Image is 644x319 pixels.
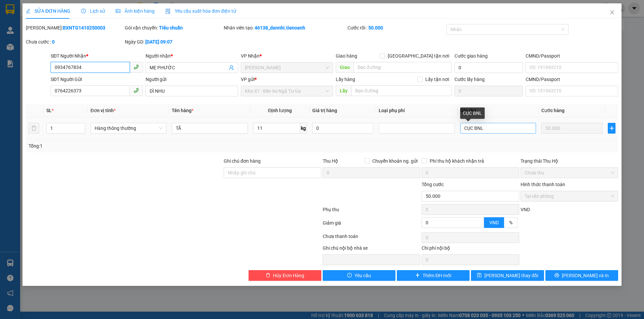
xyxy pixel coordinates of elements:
[521,182,565,187] label: Hình thức thanh toán
[125,24,222,31] div: Gói vận chuyển:
[541,108,565,113] span: Cước hàng
[608,126,615,131] span: plus
[81,8,105,14] span: Lịch sử
[454,53,488,59] label: Cước giao hàng
[249,270,321,281] button: deleteHủy Đơn Hàng
[477,273,482,278] span: save
[224,158,261,164] label: Ghi chú đơn hàng
[562,272,609,279] span: [PERSON_NAME] và In
[454,62,523,73] input: Cước giao hàng
[29,123,39,134] button: delete
[525,191,614,201] span: Tại văn phòng
[471,270,544,281] button: save[PERSON_NAME] thay đổi
[125,38,222,46] div: Ngày GD:
[423,272,451,279] span: Thêm ĐH mới
[116,9,120,13] span: picture
[608,123,615,134] button: plus
[229,65,234,70] span: user-add
[521,207,530,212] span: VND
[422,182,444,187] span: Tổng cước
[36,12,89,18] span: DÌ NHU - 0764226373
[255,25,305,30] b: 46138_dannhi.tienoanh
[422,244,519,254] div: Chi phí nội bộ
[423,76,452,83] span: Lấy tận nơi
[554,273,559,278] span: printer
[266,273,270,278] span: delete
[26,9,31,13] span: edit
[415,273,420,278] span: plus
[29,142,249,150] div: Tổng: 1
[273,272,304,279] span: Hủy Đơn Hàng
[116,8,155,14] span: Ảnh kiện hàng
[336,53,357,59] span: Giao hàng
[241,76,333,83] div: VP gửi
[322,233,421,244] div: Chưa thanh toán
[146,52,238,60] div: Người nhận
[224,167,321,178] input: Ghi chú đơn hàng
[484,272,538,279] span: [PERSON_NAME] thay đổi
[489,220,499,225] span: VND
[224,24,346,31] div: Nhân viên tạo:
[165,8,236,14] span: Yêu cầu xuất hóa đơn điện tử
[322,219,421,231] div: Giảm giá
[347,24,445,31] div: Cước rồi :
[336,62,354,73] span: Giao
[36,19,125,37] span: BXNTG1410250003 -
[241,53,260,59] span: VP Nhận
[603,3,622,22] button: Close
[385,52,452,60] span: [GEOGRAPHIC_DATA] tận nơi
[545,270,618,281] button: printer[PERSON_NAME] và In
[300,123,307,134] span: kg
[460,123,536,134] input: Ghi Chú
[509,220,513,225] span: %
[312,108,337,113] span: Giá trị hàng
[63,25,105,30] b: BXNTG1410250003
[526,52,618,60] div: CMND/Passport
[26,38,123,46] div: Chưa cước :
[427,157,487,165] span: Phí thu hộ khách nhận trả
[172,108,194,113] span: Tên hàng
[36,4,127,11] span: Gửi:
[91,108,116,113] span: Đơn vị tính
[172,123,248,134] input: VD: Bàn, Ghế
[355,272,371,279] span: Yêu cầu
[347,273,352,278] span: exclamation-circle
[36,25,125,37] span: 46138_dannhi.tienoanh - In:
[370,157,420,165] span: Chuyển khoản ng. gửi
[368,25,383,30] b: 50.000
[26,8,70,14] span: SỬA ĐƠN HÀNG
[609,10,615,15] span: close
[323,270,395,281] button: exclamation-circleYêu cầu
[454,77,485,82] label: Cước lấy hàng
[52,39,55,45] b: 0
[397,270,470,281] button: plusThêm ĐH mới
[323,158,338,164] span: Thu Hộ
[525,168,614,178] span: Chưa thu
[351,85,452,96] input: Dọc đường
[26,24,123,31] div: [PERSON_NAME]:
[146,76,238,83] div: Người gửi
[81,9,86,13] span: clock-circle
[48,4,127,11] span: Kho 47 - Bến Xe Ngã Tư Ga
[51,52,143,60] div: SĐT Người Nhận
[133,88,139,93] span: phone
[159,25,183,30] b: Tiêu chuẩn
[336,77,355,82] span: Lấy hàng
[521,157,618,165] div: Trạng thái Thu Hộ
[526,76,618,83] div: CMND/Passport
[245,86,329,96] span: Kho 47 - Bến Xe Ngã Tư Ga
[36,25,125,37] span: 09:07:02 [DATE]
[376,104,457,117] th: Loại phụ phí
[460,107,485,119] div: CỤC BNL
[46,108,52,113] span: SL
[95,123,162,133] span: Hàng thông thường
[133,64,139,70] span: phone
[51,76,143,83] div: SĐT Người Gửi
[4,41,139,77] strong: Nhận:
[268,108,292,113] span: Định lượng
[245,63,329,73] span: Cư Kuin
[322,206,421,218] div: Phụ thu
[541,123,602,134] input: 0
[323,244,420,254] div: Ghi chú nội bộ nhà xe
[336,85,351,96] span: Lấy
